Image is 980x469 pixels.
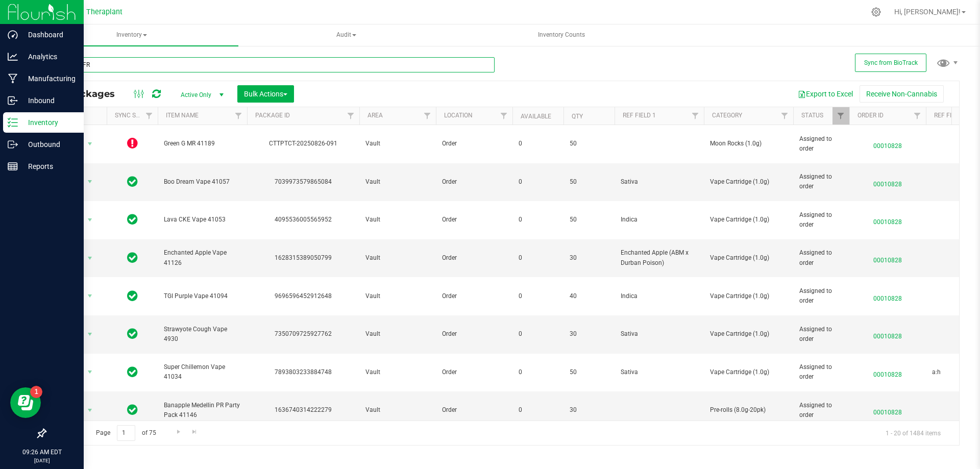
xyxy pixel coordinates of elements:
[570,139,608,149] span: 50
[444,112,473,119] a: Location
[519,405,557,415] span: 0
[84,289,96,303] span: select
[710,253,787,263] span: Vape Cartridge (1.0g)
[909,107,926,125] a: Filter
[877,425,949,440] span: 1 - 20 of 1484 items
[18,138,79,151] p: Outbound
[521,113,551,120] a: Available
[710,291,787,301] span: Vape Cartridge (1.0g)
[246,253,361,263] div: 1628315389050799
[365,139,430,149] span: Vault
[687,107,704,125] a: Filter
[84,251,96,265] span: select
[712,112,742,119] a: Category
[255,112,290,119] a: Package ID
[799,172,843,191] span: Assigned to order
[246,291,361,301] div: 9696596452912648
[621,329,698,339] span: Sativa
[710,405,787,415] span: Pre-rolls (8.0g-20pk)
[53,88,125,100] span: All Packages
[365,367,430,377] span: Vault
[442,253,506,263] span: Order
[127,289,138,303] span: In Sync
[799,248,843,267] span: Assigned to order
[84,327,96,341] span: select
[84,403,96,417] span: select
[855,251,920,265] span: 00010828
[710,139,787,149] span: Moon Rocks (1.0g)
[623,112,656,119] a: Ref Field 1
[710,215,787,225] span: Vape Cartridge (1.0g)
[127,403,138,417] span: In Sync
[164,248,241,267] span: Enchanted Apple Vape 41126
[84,175,96,189] span: select
[454,24,668,46] a: Inventory Counts
[860,85,944,103] button: Receive Non-Cannabis
[342,107,359,125] a: Filter
[442,291,506,301] span: Order
[8,139,18,150] inline-svg: Outbound
[621,215,698,225] span: Indica
[855,212,920,227] span: 00010828
[18,72,79,85] p: Manufacturing
[570,329,608,339] span: 30
[365,405,430,415] span: Vault
[164,325,241,344] span: Strawyote Cough Vape 4930
[171,425,186,439] a: Go to the next page
[855,327,920,341] span: 00010828
[127,212,138,227] span: In Sync
[8,73,18,84] inline-svg: Manufacturing
[621,291,698,301] span: Indica
[127,251,138,265] span: In Sync
[117,425,135,441] input: 1
[164,291,241,301] span: TGI Purple Vape 41094
[519,215,557,225] span: 0
[799,401,843,420] span: Assigned to order
[8,30,18,40] inline-svg: Dashboard
[799,134,843,154] span: Assigned to order
[442,405,506,415] span: Order
[8,95,18,106] inline-svg: Inbound
[855,365,920,380] span: 00010828
[5,457,79,464] p: [DATE]
[166,112,199,119] a: Item Name
[519,291,557,301] span: 0
[187,425,202,439] a: Go to the last page
[801,112,823,119] a: Status
[832,107,849,125] a: Filter
[519,139,557,149] span: 0
[799,210,843,230] span: Assigned to order
[570,253,608,263] span: 30
[8,117,18,128] inline-svg: Inventory
[86,8,122,16] span: Theraplant
[10,387,41,418] iframe: Resource center
[18,116,79,129] p: Inventory
[365,215,430,225] span: Vault
[365,329,430,339] span: Vault
[857,112,884,119] a: Order Id
[230,107,247,125] a: Filter
[855,54,926,72] button: Sync from BioTrack
[442,139,506,149] span: Order
[8,161,18,171] inline-svg: Reports
[572,113,583,120] a: Qty
[237,85,294,103] button: Bulk Actions
[894,8,961,16] span: Hi, [PERSON_NAME]!
[799,362,843,382] span: Assigned to order
[621,248,698,267] span: Enchanted Apple (ABM x Durban Poison)
[570,367,608,377] span: 50
[519,253,557,263] span: 0
[855,175,920,189] span: 00010828
[442,329,506,339] span: Order
[246,177,361,187] div: 7039973579865084
[164,401,241,420] span: Banapple Medellin PR Party Pack 41146
[442,215,506,225] span: Order
[442,367,506,377] span: Order
[246,329,361,339] div: 7350709725927762
[240,25,453,45] span: Audit
[45,57,495,72] input: Search Package ID, Item Name, SKU, Lot or Part Number...
[799,325,843,344] span: Assigned to order
[710,367,787,377] span: Vape Cartridge (1.0g)
[365,291,430,301] span: Vault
